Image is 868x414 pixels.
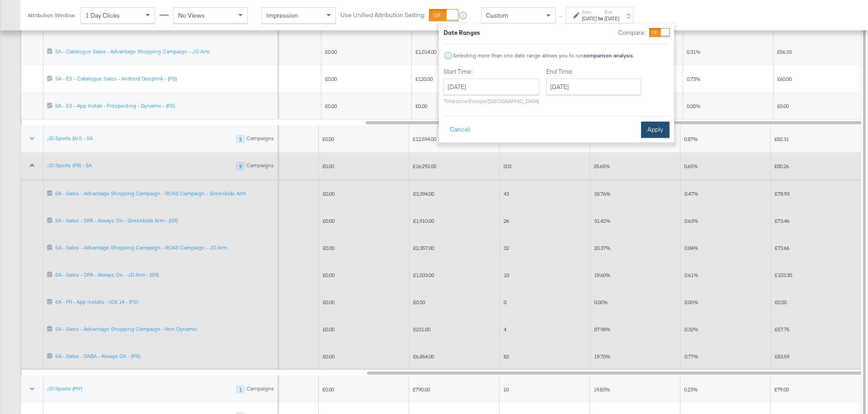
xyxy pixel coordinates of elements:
span: £0.00 [775,299,787,306]
span: £0.00 [325,103,337,109]
span: ↑ [557,15,565,19]
div: Selecting more than one date range allows you to run . [453,52,634,59]
span: £790.00 [413,386,430,393]
span: No Views [178,11,205,19]
a: SA - ES - App Install - Prospecting - Dynamic - (PS) [55,102,274,110]
span: £1,910.00 [413,217,434,224]
a: SA - Sales - Advantage Shopping Campaign - ROAS Campaign - Greenbids Arm [55,190,274,198]
span: 26 [504,217,509,224]
span: £82.31 [774,136,789,142]
span: 20.37% [594,245,610,251]
span: £1,014.00 [415,48,436,55]
div: Attribution Window: [27,12,76,19]
span: £0.00 [323,299,335,306]
span: 4 [504,326,506,333]
span: £79.00 [774,386,789,393]
span: £0.00 [323,272,335,278]
span: £73.66 [775,245,789,251]
label: End: [604,9,619,15]
span: £73.46 [775,217,789,224]
span: £57.75 [775,326,789,333]
span: £0.00 [323,353,335,360]
span: £0.00 [322,136,334,142]
div: [DATE] [604,15,619,22]
span: £83.59 [775,353,789,360]
span: £80.26 [774,163,789,169]
span: 0.65% [684,163,698,169]
span: 0.47% [684,190,698,197]
span: £0.00 [323,245,335,251]
span: £1,033.00 [413,272,434,278]
span: £0.00 [323,217,335,224]
div: Date Ranges [443,28,480,37]
div: 1 [236,386,245,394]
span: 1 Day Clicks [85,11,120,19]
label: Use Unified Attribution Setting: [340,11,425,19]
span: £16,292.00 [413,163,436,169]
span: 0.87% [684,136,698,142]
span: 0.23% [684,386,698,393]
strong: to [597,15,604,22]
span: 0.61% [684,272,698,278]
span: £78.93 [775,190,789,197]
button: Apply [641,122,670,138]
span: £2,357.00 [413,245,434,251]
a: SA - Sales - Advantage Shopping Campaign - Non Dynamic [55,325,274,333]
span: 82 [504,353,509,360]
div: Campaigns [246,162,274,170]
span: Impression [266,11,298,19]
div: Campaigns [246,135,274,143]
span: £0.00 [325,75,337,82]
span: 33.76% [594,190,610,197]
a: SA - FR - App installs - iOS 14 - (PS) [55,298,274,306]
span: £0.00 [325,48,337,55]
div: 2 [236,135,245,143]
span: £6,854.00 [413,353,434,360]
span: 0.00% [684,299,698,306]
a: JD Sports (MY) [47,385,82,392]
a: SA - ES - Catalogue Sales - Android Deeplink - (PS) [55,75,274,83]
span: 19.83% [594,386,610,393]
span: 25.65% [594,163,610,169]
span: 0 [504,299,506,306]
div: Campaigns [246,386,274,394]
span: £120.00 [415,75,433,82]
span: 87.98% [594,326,610,333]
label: Start Time: [443,67,539,76]
strong: comparison analysis [584,52,633,59]
a: SA - Sales - Advantage Shopping Campaign - ROAS Campaign - JD Arm [55,244,274,252]
span: 43 [504,190,509,197]
a: SA - Sales - DPA - Always On - JD Arm - (SR) [55,271,274,279]
span: £0.00 [322,386,334,393]
div: 9 [236,162,245,170]
span: £0.00 [322,163,334,169]
label: Compare: [618,28,646,37]
span: £60.00 [777,75,792,82]
span: Custom [486,11,508,19]
span: 0.32% [684,326,698,333]
label: End Time: [546,67,645,76]
a: JD Sports (FR) - SA [47,162,92,169]
span: 0.63% [684,217,698,224]
span: £0.00 [323,190,335,197]
button: Cancel [443,122,476,138]
span: £231.00 [413,326,430,333]
span: £12,594.00 [413,136,436,142]
span: 0.00% [594,299,608,306]
span: £0.00 [413,299,425,306]
span: £3,394.00 [413,190,434,197]
a: JD Sports (AU) - SA [47,135,93,142]
label: Start: [582,9,597,15]
span: £0.00 [777,103,789,109]
span: £103.30 [775,272,792,278]
span: 203 [503,163,511,169]
span: 32 [504,245,509,251]
span: 10 [503,386,509,393]
span: £56.33 [777,48,792,55]
span: 0.00% [687,103,700,109]
span: 0.77% [684,353,698,360]
span: 0.73% [687,75,700,82]
span: 31.42% [594,217,610,224]
span: 0.31% [687,48,700,55]
span: £0.00 [415,103,427,109]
